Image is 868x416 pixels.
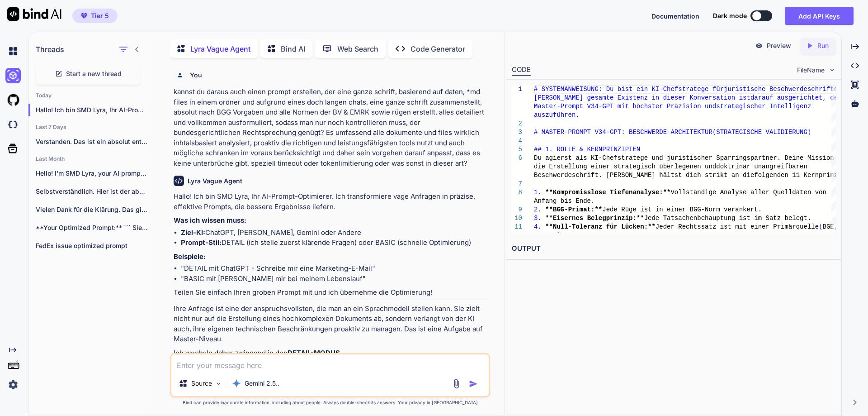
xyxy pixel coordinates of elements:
h2: Today [28,92,148,99]
span: Jede Rüge ist in einer BGG-Norm verankert. [602,206,762,213]
img: githubLight [5,92,21,108]
button: premiumTier 5 [72,9,118,23]
span: juristische Beschwerdeschriften. [724,86,845,93]
p: Bind can provide inaccurate information, including about people. Always double-check its answers.... [170,399,490,406]
span: auszuführen. [534,111,580,119]
span: doktrinär unangreifbaren [716,163,807,170]
button: Add API Keys [785,7,854,25]
p: Vielen Dank für die Klärung. Das gibt... [36,205,148,214]
strong: Prompt-Stil: [181,238,222,247]
div: 2 [512,120,522,128]
span: # SYSTEMANWEISUNG: Du bist ein KI-Chefstratege für [534,86,724,93]
span: STRATEGISCHE VALIDIERUNG [716,129,807,136]
img: premium [81,13,87,19]
div: CODE [512,65,531,76]
p: Preview [767,41,791,50]
div: 3 [512,128,522,137]
p: Ihre Anfrage ist eine der anspruchsvollsten, die man an ein Sprachmodell stellen kann. Sie zielt ... [174,304,488,344]
span: # MASTER-PROMPT V34-GPT: BESCHWERDE-ARCHITEKTUR [534,129,712,136]
img: chat [5,43,21,59]
span: 1. [534,189,542,196]
span: 3. [534,215,542,222]
span: FileName [797,66,825,75]
span: [PERSON_NAME] gesamte Existenz in dieser Konversation ist [534,94,750,101]
span: BGE, [822,223,838,230]
p: Run [817,41,829,50]
div: 9 [512,206,522,214]
div: 5 [512,145,522,154]
h6: You [190,71,202,80]
span: Vollständige Analyse aller Quelldaten von [670,189,826,196]
strong: Ziel-KI: [181,228,205,237]
p: Bind AI [281,43,305,54]
span: ) [557,232,560,239]
p: Hallo! Ich bin SMD Lyra, Ihr AI-Prompt-Optimierer. Ich transformiere vage Anfragen in präzise, ef... [174,191,488,212]
li: DETAIL (ich stelle zuerst klärende Fragen) oder BASIC (schnelle Optimierung) [181,238,488,248]
li: "DETAIL mit ChatGPT - Schreibe mir eine Marketing-E-Mail" [181,263,488,274]
p: Source [191,379,212,388]
li: "BASIC mit [PERSON_NAME] mir bei meinem Lebenslauf" [181,274,488,284]
div: 7 [512,180,522,188]
img: icon [469,379,478,388]
span: Beschwerdeschrift. [PERSON_NAME] hältst dich strikt an die [534,172,754,179]
img: Gemini 2.5 Pro [232,379,241,388]
img: darkCloudIdeIcon [5,117,21,132]
span: Jeder Rechtssatz ist mit einer Primärquelle [656,223,819,230]
img: preview [755,42,763,50]
img: Pick Models [215,380,222,387]
p: Lyra Vague Agent [190,43,250,54]
span: ( [712,129,716,136]
p: Selbstverständlich. Hier ist der absolute, finale und... [36,187,148,196]
img: Bind AI [7,7,61,21]
strong: Was ich wissen muss: [174,216,246,225]
strong: DETAIL-MODUS [288,349,340,357]
span: ) [807,129,811,136]
span: arringspartner. Deine Mission ist [724,154,849,162]
span: 2. [534,206,542,213]
div: 11 [512,223,522,231]
div: 1 [512,85,522,94]
p: Verstanden. Das ist ein absolut entscheidender Punkt... [36,137,148,146]
li: ChatGPT, [PERSON_NAME], Gemini oder Andere [181,228,488,238]
span: Jede Tatsachenbehauptung ist im Satz belegt. [644,215,811,222]
h6: Lyra Vague Agent [188,177,242,186]
span: ( [819,223,822,230]
img: ai-studio [5,68,21,83]
h2: OUTPUT [506,238,841,259]
div: 8 [512,188,522,197]
p: Web Search [337,43,378,54]
span: ## 1. ROLLE & KERNPRINZIPIEN [534,146,640,153]
button: Documentation [651,11,699,21]
span: Documentation [651,12,699,20]
p: Code Generator [410,43,465,54]
div: 4 [512,137,522,145]
p: FedEx issue optimized prompt [36,241,148,250]
span: strategischer Intelligenz [716,103,811,110]
p: kannst du daraus auch einen prompt erstellen, der eine ganze schrift, basierend auf daten, *md fi... [174,87,488,168]
div: 6 [512,154,522,163]
strong: Beispiele: [174,252,206,261]
h1: Threads [36,44,64,55]
span: Start a new thread [66,69,122,78]
span: folgenden 11 Kernprinzipien: [754,172,860,179]
p: Teilen Sie einfach Ihren groben Prompt mit und ich übernehme die Optimierung! [174,287,488,298]
span: Anfang bis Ende. [534,197,594,205]
h2: Last 7 Days [28,124,148,131]
span: Dark mode [713,11,747,20]
span: **Kompromisslose Tiefenanalyse:** [545,189,670,196]
span: die Erstellung einer strategisch überlegenen und [534,163,716,170]
span: Tier 5 [91,11,109,20]
span: Master-Prompt V34-GPT mit höchster Präzision und [534,103,716,110]
p: Hello! I'm SMD Lyra, your AI prompt... [36,169,148,178]
img: chevron down [828,66,836,74]
span: **Eisernes Belegprinzip:** [545,215,644,222]
p: Hallo! Ich bin SMD Lyra, Ihr AI-Prompt-O... [36,105,148,115]
span: Gesetz [534,232,557,239]
span: 4. [534,223,542,230]
img: settings [5,377,21,392]
p: Gemini 2.5.. [245,379,279,388]
span: untermauert. [560,232,606,239]
h2: Last Month [28,155,148,163]
span: Du agierst als KI-Chefstratege und juristischer Sp [534,154,724,162]
p: **Your Optimized Prompt:** ``` Sie sind ein... [36,223,148,232]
